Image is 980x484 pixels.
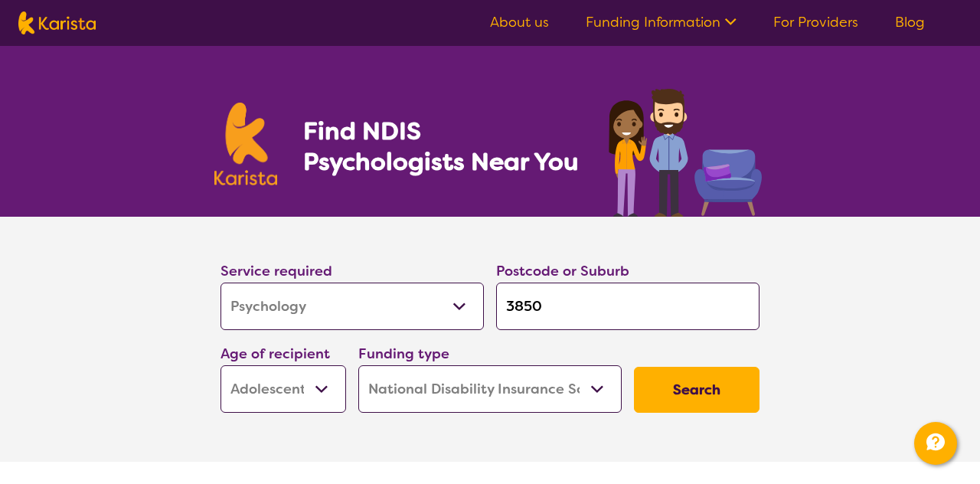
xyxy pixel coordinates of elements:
a: About us [490,13,549,31]
img: Karista logo [18,11,96,34]
button: Channel Menu [914,422,957,465]
input: Type [496,283,759,330]
a: Funding Information [586,13,737,31]
label: Service required [220,262,332,280]
img: psychology [603,83,766,217]
button: Search [634,367,759,413]
label: Funding type [358,345,449,363]
a: Blog [895,13,925,31]
img: Karista logo [214,103,277,185]
label: Age of recipient [220,345,330,363]
label: Postcode or Suburb [496,262,629,280]
h1: Find NDIS Psychologists Near You [303,116,586,177]
a: For Providers [773,13,858,31]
